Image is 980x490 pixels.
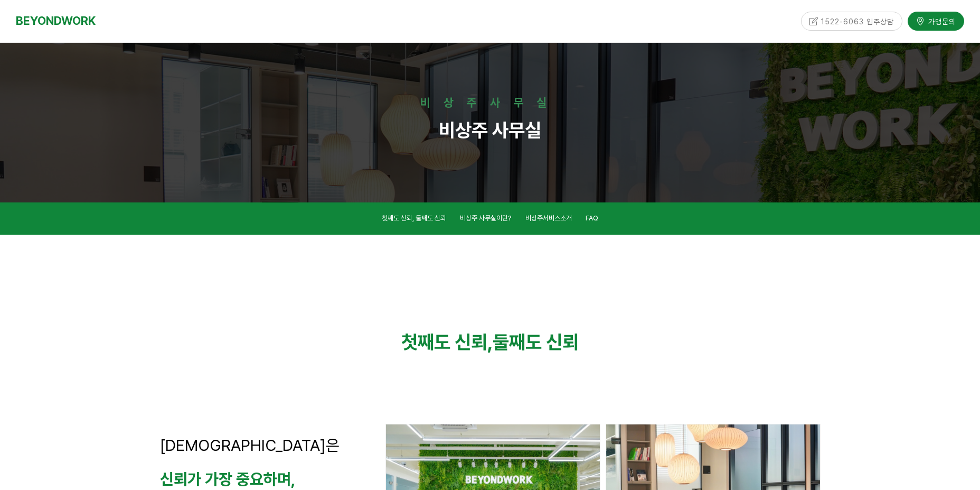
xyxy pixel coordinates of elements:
strong: 비상주 사무실 [439,119,541,142]
a: 가맹문의 [908,10,964,28]
strong: 둘째도 신뢰 [493,331,579,354]
a: BEYONDWORK [16,11,96,31]
span: [DEMOGRAPHIC_DATA]은 [160,436,340,455]
span: 비상주 사무실이란? [460,214,511,222]
span: 가맹문의 [925,14,956,24]
a: 비상주서비스소개 [525,212,572,227]
a: 첫째도 신뢰, 둘째도 신뢰 [382,212,446,227]
a: FAQ [586,212,598,227]
strong: 첫째도 신뢰, [401,331,493,354]
span: 첫째도 신뢰, 둘째도 신뢰 [382,214,446,222]
span: 비상주서비스소개 [525,214,572,222]
a: 비상주 사무실이란? [460,212,511,227]
strong: 신뢰가 가장 중요하며, [160,469,296,488]
strong: 비상주사무실 [420,96,560,109]
span: FAQ [586,214,598,222]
